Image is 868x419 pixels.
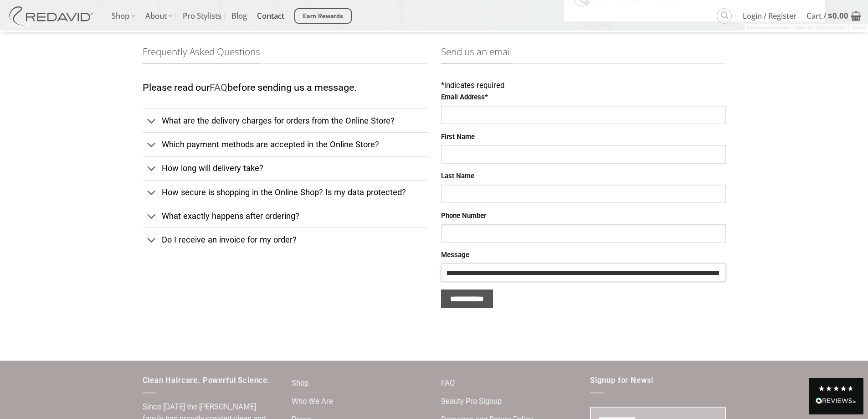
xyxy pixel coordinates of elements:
[143,228,427,251] a: Toggle Do I receive an invoice for my order?
[441,44,512,64] span: Send us an email
[292,393,333,411] a: Who We Are
[143,111,161,131] button: Toggle
[441,393,502,411] a: Beauty Pro Signup
[818,385,854,392] div: 4.8 Stars
[143,230,161,250] button: Toggle
[210,82,227,93] a: FAQ
[806,5,848,27] span: Cart /
[162,187,406,197] span: How secure is shopping in the Online Shop? Is my data protected?
[441,92,726,103] label: Email Address
[7,6,98,26] img: REDAVID Salon Products | United States
[143,207,161,227] button: Toggle
[816,398,857,404] img: REVIEWS.io
[162,116,395,125] span: What are the delivery charges for orders from the Online Store?
[162,140,379,149] span: Which payment methods are accepted in the Online Store?
[743,5,796,27] span: Login / Register
[143,156,427,180] a: Toggle How long will delivery take?
[590,376,654,385] span: Signup for News!
[143,135,161,155] button: Toggle
[441,375,455,393] a: FAQ
[828,10,832,21] span: $
[441,250,726,261] label: Message
[162,163,263,173] span: How long will delivery take?
[143,180,427,204] a: Toggle How secure is shopping in the Online Shop? Is my data protected?
[143,204,427,228] a: Toggle What exactly happens after ordering?
[828,10,848,21] bdi: 0.00
[294,8,352,24] a: Earn Rewards
[143,109,427,132] a: Toggle What are the delivery charges for orders from the Online Store?
[143,80,427,96] p: Please read our before sending us a message.
[441,132,726,143] label: First Name
[162,211,299,221] span: What exactly happens after ordering?
[143,44,260,64] span: Frequently Asked Questions
[816,396,857,408] div: Read All Reviews
[303,11,344,21] span: Earn Rewards
[441,171,726,182] label: Last Name
[162,235,297,244] span: Do I receive an invoice for my order?
[809,378,863,414] div: Read All Reviews
[441,80,726,92] div: indicates required
[441,211,726,222] label: Phone Number
[143,132,427,156] a: Toggle Which payment methods are accepted in the Online Store?
[717,8,732,23] a: Search
[143,183,161,203] button: Toggle
[292,375,308,393] a: Shop
[143,159,161,179] button: Toggle
[143,376,270,385] span: Clean Haircare. Powerful Science.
